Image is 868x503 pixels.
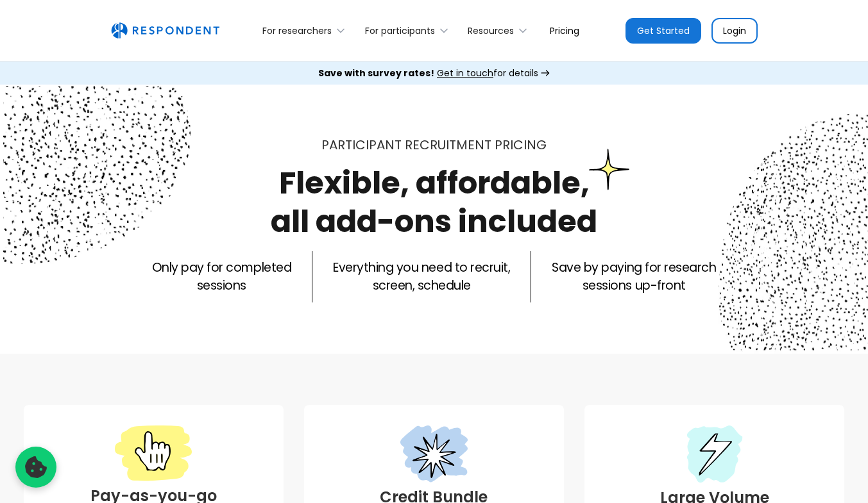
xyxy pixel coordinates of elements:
a: Pricing [540,15,590,45]
a: Get Started [625,18,701,44]
p: Everything you need to recruit, screen, schedule [333,259,510,295]
div: For participants [365,24,435,37]
p: Save by paying for research sessions up-front [552,259,716,295]
span: PRICING [495,136,547,154]
img: Untitled UI logotext [111,22,219,39]
div: Resources [461,15,540,45]
span: Participant recruitment [321,136,491,154]
div: for details [318,67,538,79]
div: For participants [357,15,460,45]
div: Resources [468,24,514,37]
a: Login [711,18,758,44]
strong: Save with survey rates! [318,67,434,79]
h1: Flexible, affordable, all add-ons included [271,161,597,243]
div: For researchers [262,24,332,37]
div: For researchers [255,15,357,45]
span: Get in touch [437,67,493,79]
p: Only pay for completed sessions [152,259,291,295]
a: home [111,22,219,39]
